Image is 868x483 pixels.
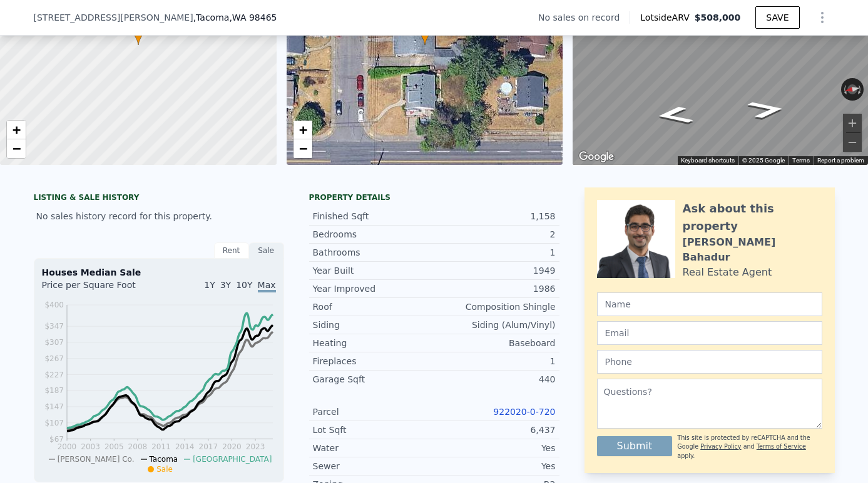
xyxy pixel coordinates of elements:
div: This site is protected by reCAPTCHA and the Google and apply. [677,434,822,461]
a: Privacy Policy [700,443,741,450]
div: 1949 [434,264,556,277]
div: 2 [434,228,556,241]
div: Houses Median Sale [42,266,276,279]
span: $508,000 [695,12,741,22]
div: Siding (Alum/Vinyl) [434,319,556,331]
div: [PERSON_NAME] Bahadur [683,235,822,265]
span: [GEOGRAPHIC_DATA] [193,455,272,464]
div: 1 [434,246,556,259]
a: Terms of Service [757,443,806,450]
span: [PERSON_NAME] Co. [58,455,135,464]
tspan: $147 [44,402,64,411]
span: + [13,122,21,137]
path: Go North, S Geiger St [640,102,709,129]
button: Zoom out [843,133,862,152]
button: Keyboard shortcuts [681,156,735,165]
span: 1Y [204,280,215,290]
tspan: 2003 [81,442,100,451]
span: − [13,141,21,156]
div: Yes [434,442,556,454]
button: Rotate counterclockwise [841,78,848,101]
button: SAVE [755,6,799,29]
tspan: $227 [44,371,64,379]
span: + [299,122,307,137]
tspan: 2011 [151,442,171,451]
span: Tacoma [150,455,178,464]
button: Reset the view [840,82,864,96]
tspan: 2023 [245,442,265,451]
div: Parcel [313,406,434,418]
button: Zoom in [843,114,862,132]
div: Price per Square Foot [42,279,159,299]
div: No sales on record [538,11,630,24]
div: LISTING & SALE HISTORY [34,192,284,205]
tspan: 2017 [198,442,218,451]
div: Sewer [313,460,434,472]
div: Heating [313,337,434,349]
tspan: $267 [44,354,64,363]
img: Google [576,149,617,165]
div: Bedrooms [313,228,434,241]
div: 1,158 [434,210,556,222]
div: Garage Sqft [313,373,434,386]
div: Composition Shingle [434,301,556,313]
tspan: $347 [44,322,64,331]
span: Lotside ARV [640,11,694,24]
div: 440 [434,373,556,386]
div: Year Improved [313,282,434,295]
tspan: $107 [44,419,64,427]
div: Rent [214,242,249,259]
div: Year Built [313,264,434,277]
div: Yes [434,460,556,472]
span: © 2025 Google [742,157,785,164]
span: Max [258,280,276,292]
a: Open this area in Google Maps (opens a new window) [576,149,617,165]
div: Siding [313,319,434,331]
tspan: 2008 [128,442,147,451]
div: Baseboard [434,337,556,349]
div: 6,437 [434,424,556,436]
span: − [299,141,307,156]
tspan: $400 [44,301,64,309]
a: 922020-0-720 [493,407,555,417]
span: 10Y [236,280,252,290]
tspan: $67 [49,435,64,444]
tspan: 2020 [222,442,242,451]
button: Show Options [810,5,835,30]
tspan: $187 [44,386,64,395]
a: Terms (opens in new tab) [792,157,810,164]
tspan: $307 [44,338,64,347]
button: Rotate clockwise [857,78,864,101]
a: Zoom in [7,121,26,139]
a: Zoom out [294,139,312,158]
div: Lot Sqft [313,424,434,436]
span: [STREET_ADDRESS][PERSON_NAME] [34,11,193,24]
path: Go South, S Geiger St [732,96,801,123]
tspan: 2000 [57,442,76,451]
span: 3Y [220,280,231,290]
div: Roof [313,301,434,313]
input: Phone [597,350,822,374]
button: Submit [597,436,673,456]
tspan: 2005 [104,442,123,451]
div: Finished Sqft [313,210,434,222]
div: Water [313,442,434,454]
input: Name [597,292,822,316]
a: Zoom out [7,139,26,158]
div: Sale [249,242,284,259]
div: 1986 [434,282,556,295]
span: , WA 98465 [229,12,277,22]
div: Ask about this property [683,200,822,235]
a: Report a problem [817,157,864,164]
div: 1 [434,355,556,367]
div: Property details [309,192,559,202]
div: No sales history record for this property. [34,205,284,227]
tspan: 2014 [175,442,194,451]
div: Bathrooms [313,246,434,259]
span: , Tacoma [193,11,277,24]
div: Fireplaces [313,355,434,367]
input: Email [597,321,822,345]
a: Zoom in [294,121,312,139]
span: Sale [156,465,173,474]
div: Real Estate Agent [683,265,772,280]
